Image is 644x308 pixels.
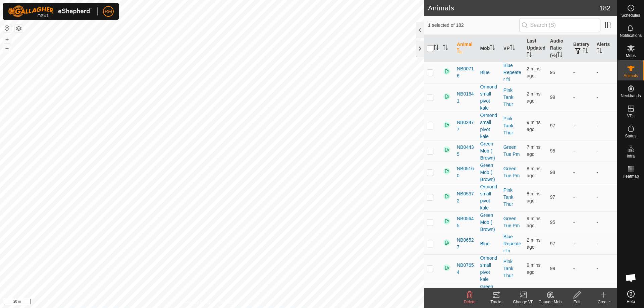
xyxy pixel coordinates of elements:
img: returning on [443,192,451,200]
div: Blue [480,240,498,247]
span: 99 [550,266,555,271]
div: Change Mob [537,299,563,305]
div: Green Mob ( Brown) [480,140,498,162]
td: - [594,211,617,233]
img: returning on [443,264,451,272]
span: 95 [550,148,555,153]
td: - [571,162,594,183]
span: NB05372 [457,190,475,204]
span: 3 Oct 2025, 6:22 pm [527,262,540,275]
td: - [571,83,594,112]
p-sorticon: Activate to sort [457,49,462,54]
th: Animal [454,35,477,62]
th: Last Updated [524,35,547,62]
p-sorticon: Activate to sort [443,46,448,51]
img: returning on [443,93,451,101]
span: VPs [627,114,634,118]
span: Infra [627,154,635,158]
span: 3 Oct 2025, 6:29 pm [527,66,540,78]
span: NB05160 [457,165,475,179]
span: 1 selected of 182 [428,22,519,29]
p-sorticon: Activate to sort [527,53,532,58]
span: 3 Oct 2025, 6:24 pm [527,191,540,203]
button: + [3,35,11,43]
div: Open chat [621,268,641,288]
span: Delete [464,300,476,304]
span: 3 Oct 2025, 6:29 pm [527,287,540,300]
span: Schedules [621,13,640,17]
span: NB06527 [457,237,475,251]
span: Heatmap [623,174,639,178]
h2: Animals [428,4,599,12]
img: returning on [443,67,451,75]
span: 3 Oct 2025, 6:23 pm [527,216,540,228]
span: NB04435 [457,144,475,158]
td: - [571,211,594,233]
span: 99 [550,95,555,100]
td: - [571,62,594,83]
span: 97 [550,194,555,200]
div: Tracks [483,299,510,305]
a: Green Tue Pm [503,287,520,300]
button: – [3,44,11,52]
p-sorticon: Activate to sort [490,46,495,51]
img: returning on [443,217,451,225]
div: Ormond small pivot kale [480,183,498,211]
div: Create [590,299,617,305]
div: Change VP [510,299,537,305]
div: Blue [480,69,498,76]
a: Help [618,288,644,306]
a: Green Tue Pm [503,216,520,228]
span: 3 Oct 2025, 6:23 pm [527,120,540,132]
div: Edit [563,299,590,305]
span: Help [627,300,635,304]
span: 97 [550,241,555,246]
td: - [594,112,617,140]
div: Ormond small pivot kale [480,83,498,112]
button: Map Layers [15,24,23,33]
span: RM [105,8,112,15]
a: Pink Tank Thur [503,87,514,107]
span: 98 [550,170,555,175]
button: Reset Map [3,24,11,32]
span: NB02477 [457,119,475,133]
span: NB07654 [457,262,475,276]
td: - [594,254,617,283]
span: NB08917 [457,287,475,301]
td: - [594,183,617,211]
td: - [571,112,594,140]
a: Contact Us [219,299,238,305]
td: - [571,183,594,211]
td: - [571,283,594,304]
a: Green Tue Pm [503,166,520,178]
td: - [594,233,617,254]
div: Green Mob ( Brown) [480,283,498,304]
a: Green Tue Pm [503,144,520,157]
span: NB05645 [457,215,475,229]
th: Battery [571,35,594,62]
img: returning on [443,239,451,247]
div: Green Mob ( Brown) [480,212,498,233]
a: Pink Tank Thur [503,116,514,135]
span: 3 Oct 2025, 6:24 pm [527,166,540,178]
img: returning on [443,167,451,175]
th: Alerts [594,35,617,62]
td: - [594,62,617,83]
div: Ormond small pivot kale [480,255,498,283]
p-sorticon: Activate to sort [583,49,588,54]
span: Status [625,134,636,138]
span: Neckbands [621,94,641,98]
td: - [571,140,594,162]
span: Notifications [620,34,642,38]
span: 95 [550,220,555,225]
input: Search (S) [519,18,600,32]
span: Mobs [626,54,636,58]
img: Gallagher Logo [8,5,92,17]
span: Animals [624,74,638,78]
span: 95 [550,70,555,75]
p-sorticon: Activate to sort [433,46,439,51]
div: Green Mob ( Brown) [480,162,498,183]
td: - [594,140,617,162]
td: - [571,233,594,254]
p-sorticon: Activate to sort [557,53,562,58]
